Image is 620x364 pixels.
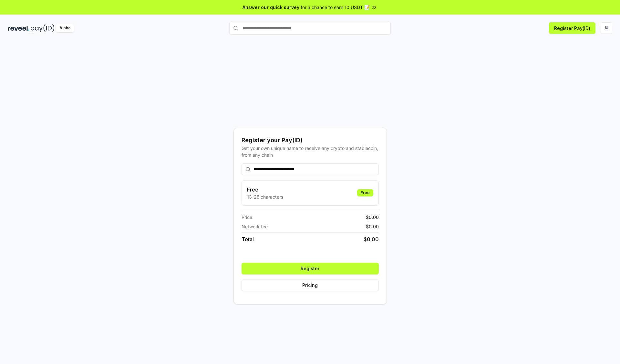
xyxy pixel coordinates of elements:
[242,214,252,221] span: Price
[8,24,29,32] img: reveel_dark
[549,22,595,34] button: Register Pay(ID)
[357,189,373,196] div: Free
[31,24,55,32] img: pay_id
[301,4,370,11] span: for a chance to earn 10 USDT 📝
[364,235,379,243] span: $ 0.00
[247,186,283,193] h3: Free
[242,280,379,291] button: Pricing
[242,263,379,274] button: Register
[242,223,268,230] span: Network fee
[242,145,379,158] div: Get your own unique name to receive any crypto and stablecoin, from any chain
[242,136,379,145] div: Register your Pay(ID)
[366,214,379,221] span: $ 0.00
[366,223,379,230] span: $ 0.00
[243,4,299,11] span: Answer our quick survey
[242,235,254,243] span: Total
[56,24,74,32] div: Alpha
[247,193,283,200] p: 13-25 characters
